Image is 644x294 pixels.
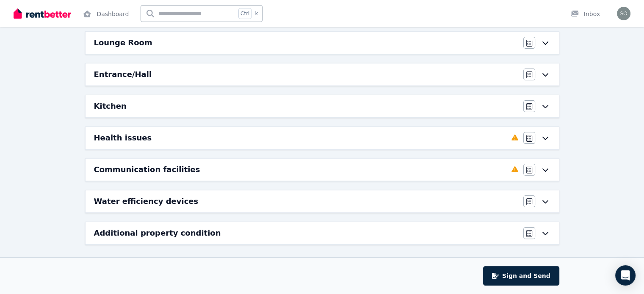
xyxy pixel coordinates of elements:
[94,37,152,49] h6: Lounge Room
[570,10,600,18] div: Inbox
[615,265,636,286] div: Open Intercom Messenger
[94,195,199,207] h6: Water efficiency devices
[94,227,221,239] h6: Additional property condition
[238,8,252,19] span: Ctrl
[94,132,152,144] h6: Health issues
[14,7,71,20] img: RentBetter
[617,7,630,20] img: Sol Guardia
[255,10,258,17] span: k
[94,100,127,112] h6: Kitchen
[94,69,152,80] h6: Entrance/Hall
[483,266,559,286] button: Sign and Send
[94,164,200,176] h6: Communication facilities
